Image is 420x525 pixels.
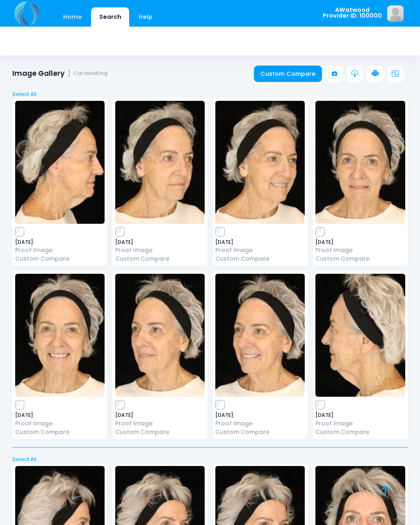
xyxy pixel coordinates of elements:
a: Proof Image [215,419,305,428]
a: Search [91,7,129,27]
a: Help [131,7,161,27]
img: image [387,5,404,22]
a: Proof Image [315,246,405,255]
a: Home [55,7,90,27]
img: image [15,101,105,224]
span: [DATE] [15,413,105,418]
small: CarolineKing [73,70,107,77]
span: [DATE] [15,240,105,245]
span: [DATE] [315,240,405,245]
a: Proof Image [315,419,405,428]
span: AWatwood Provider ID: 100000 [323,7,382,19]
a: Select All [10,455,411,464]
a: Custom Compare [254,66,322,82]
a: Custom Compare [115,428,205,436]
a: Select All [10,90,411,98]
span: [DATE] [115,413,205,418]
a: Proof Image [15,419,105,428]
a: Custom Compare [315,428,405,436]
a: Custom Compare [15,255,105,263]
img: image [215,274,305,397]
a: Custom Compare [315,255,405,263]
span: [DATE] [315,413,405,418]
a: Custom Compare [215,255,305,263]
span: [DATE] [215,240,305,245]
img: image [315,274,405,397]
a: Proof Image [215,246,305,255]
img: image [115,101,205,224]
a: Proof Image [15,246,105,255]
a: Proof Image [115,419,205,428]
a: Custom Compare [215,428,305,436]
img: image [15,274,105,397]
a: Custom Compare [15,428,105,436]
img: image [215,101,305,224]
span: [DATE] [115,240,205,245]
img: image [115,274,205,397]
h1: Image Gallery [12,69,107,78]
img: image [315,101,405,224]
a: Proof Image [115,246,205,255]
a: Custom Compare [115,255,205,263]
span: [DATE] [215,413,305,418]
